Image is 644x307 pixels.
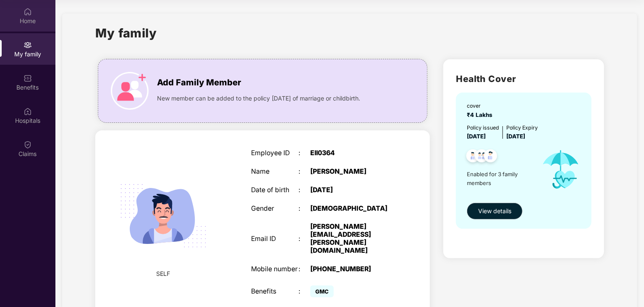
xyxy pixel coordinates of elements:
[471,147,492,167] img: svg+xml;base64,PHN2ZyB4bWxucz0iaHR0cDovL3d3dy53My5vcmcvMjAwMC9zdmciIHdpZHRoPSI0OC45MTUiIGhlaWdodD...
[467,203,523,220] button: View details
[24,8,32,16] img: svg+xml;base64,PHN2ZyBpZD0iSG9tZSIgeG1sbnM9Imh0dHA6Ly93d3cudzMub3JnLzIwMDAvc3ZnIiB3aWR0aD0iMjAiIG...
[251,205,298,213] div: Gender
[467,170,534,187] span: Enabled for 3 family members
[157,94,360,103] span: New member can be added to the policy [DATE] of marriage or childbirth.
[24,74,32,82] img: svg+xml;base64,PHN2ZyBpZD0iQmVuZWZpdHMiIHhtbG5zPSJodHRwOi8vd3d3LnczLm9yZy8yMDAwL3N2ZyIgd2lkdGg9Ij...
[95,24,157,42] h1: My family
[24,140,32,149] img: svg+xml;base64,PHN2ZyBpZD0iQ2xhaW0iIHhtbG5zPSJodHRwOi8vd3d3LnczLm9yZy8yMDAwL3N2ZyIgd2lkdGg9IjIwIi...
[310,286,334,297] span: GMC
[298,186,310,194] div: :
[310,168,393,176] div: [PERSON_NAME]
[298,265,310,273] div: :
[534,141,587,198] img: icon
[251,265,298,273] div: Mobile number
[478,206,511,216] span: View details
[310,186,393,194] div: [DATE]
[24,107,32,116] img: svg+xml;base64,PHN2ZyBpZD0iSG9zcGl0YWxzIiB4bWxucz0iaHR0cDovL3d3dy53My5vcmcvMjAwMC9zdmciIHdpZHRoPS...
[467,102,496,110] div: cover
[251,288,298,296] div: Benefits
[110,162,217,269] img: svg+xml;base64,PHN2ZyB4bWxucz0iaHR0cDovL3d3dy53My5vcmcvMjAwMC9zdmciIHdpZHRoPSIyMjQiIGhlaWdodD0iMT...
[310,265,393,273] div: [PHONE_NUMBER]
[310,149,393,157] div: Ell0364
[506,133,525,140] span: [DATE]
[251,149,298,157] div: Employee ID
[506,124,538,132] div: Policy Expiry
[467,111,496,118] span: ₹4 Lakhs
[480,147,501,167] img: svg+xml;base64,PHN2ZyB4bWxucz0iaHR0cDovL3d3dy53My5vcmcvMjAwMC9zdmciIHdpZHRoPSI0OC45NDMiIGhlaWdodD...
[298,168,310,176] div: :
[298,149,310,157] div: :
[251,168,298,176] div: Name
[298,235,310,243] div: :
[298,288,310,296] div: :
[24,41,32,49] img: svg+xml;base64,PHN2ZyB3aWR0aD0iMjAiIGhlaWdodD0iMjAiIHZpZXdCb3g9IjAgMCAyMCAyMCIgZmlsbD0ibm9uZSIgeG...
[467,133,486,140] span: [DATE]
[251,186,298,194] div: Date of birth
[111,72,149,110] img: icon
[310,223,393,254] div: [PERSON_NAME][EMAIL_ADDRESS][PERSON_NAME][DOMAIN_NAME]
[298,205,310,213] div: :
[310,205,393,213] div: [DEMOGRAPHIC_DATA]
[463,147,483,167] img: svg+xml;base64,PHN2ZyB4bWxucz0iaHR0cDovL3d3dy53My5vcmcvMjAwMC9zdmciIHdpZHRoPSI0OC45NDMiIGhlaWdodD...
[251,235,298,243] div: Email ID
[456,72,592,86] h2: Health Cover
[157,76,241,89] span: Add Family Member
[467,124,499,132] div: Policy issued
[157,269,170,278] span: SELF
